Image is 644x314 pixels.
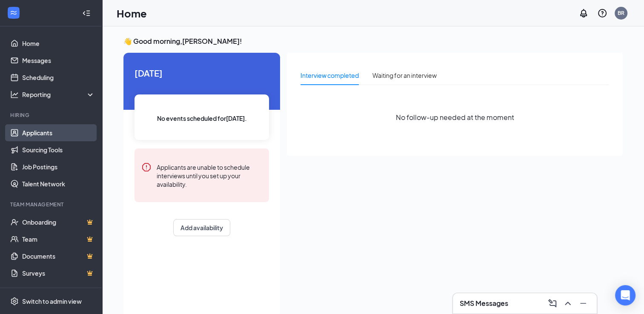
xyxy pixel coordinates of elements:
[22,69,95,86] a: Scheduling
[173,219,230,236] button: Add availability
[123,37,623,46] h3: 👋 Good morning, [PERSON_NAME] !
[396,112,514,123] span: No follow-up needed at the moment
[546,297,559,310] button: ComposeMessage
[578,8,589,18] svg: Notifications
[22,124,95,141] a: Applicants
[10,297,19,305] svg: Settings
[576,297,590,310] button: Minimize
[82,9,91,17] svg: Collapse
[117,6,147,20] h1: Home
[372,71,437,80] div: Waiting for an interview
[460,299,508,308] h3: SMS Messages
[157,162,262,188] div: Applicants are unable to schedule interviews until you set up your availability.
[22,35,95,52] a: Home
[157,114,247,123] span: No events scheduled for [DATE] .
[22,231,95,248] a: TeamCrown
[9,9,18,17] svg: WorkstreamLogo
[22,158,95,175] a: Job Postings
[547,298,558,308] svg: ComposeMessage
[141,162,152,172] svg: Error
[618,9,624,17] div: BR
[10,201,93,208] div: Team Management
[22,90,95,99] div: Reporting
[135,66,269,80] span: [DATE]
[561,297,575,310] button: ChevronUp
[10,111,93,119] div: Hiring
[615,285,635,305] div: Open Intercom Messenger
[10,90,19,99] svg: Analysis
[22,297,82,305] div: Switch to admin view
[22,52,95,69] a: Messages
[22,141,95,158] a: Sourcing Tools
[22,214,95,231] a: OnboardingCrown
[563,298,573,308] svg: ChevronUp
[597,8,607,18] svg: QuestionInfo
[578,298,588,308] svg: Minimize
[22,265,95,282] a: SurveysCrown
[22,175,95,192] a: Talent Network
[22,248,95,265] a: DocumentsCrown
[301,71,359,80] div: Interview completed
